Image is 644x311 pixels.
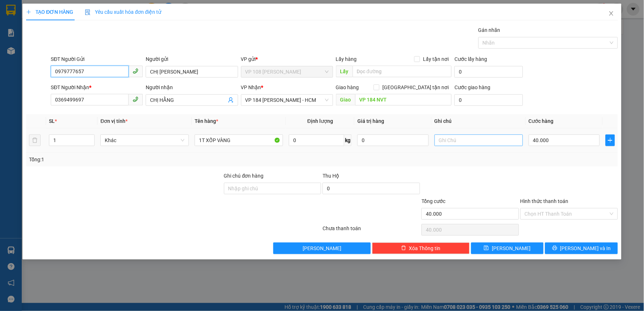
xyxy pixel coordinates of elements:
[51,83,143,91] div: SĐT Người Nhận
[608,11,614,16] span: close
[241,55,333,63] div: VP gửi
[357,118,384,124] span: Giá trị hàng
[85,9,91,15] img: icon
[49,118,55,124] span: SL
[100,118,128,124] span: Đơn vị tính
[520,198,569,204] label: Hình thức thanh toán
[529,118,554,124] span: Cước hàng
[409,244,441,252] span: Xóa Thông tin
[336,56,357,62] span: Lấy hàng
[26,9,31,14] span: plus
[606,137,614,143] span: plus
[273,242,371,254] button: [PERSON_NAME]
[484,245,489,251] span: save
[353,66,452,77] input: Dọc đường
[29,155,249,163] div: Tổng: 1
[454,94,523,106] input: Cước giao hàng
[51,55,143,63] div: SĐT Người Gửi
[432,114,526,128] th: Ghi chú
[146,83,238,91] div: Người nhận
[336,84,359,90] span: Giao hàng
[323,173,339,179] span: Thu Hộ
[492,244,531,252] span: [PERSON_NAME]
[606,134,615,146] button: plus
[195,134,283,146] input: VD: Bàn, Ghế
[303,244,341,252] span: [PERSON_NAME]
[344,134,352,146] span: kg
[336,94,355,105] span: Giao
[29,134,41,146] button: delete
[336,66,353,77] span: Lấy
[471,242,544,254] button: save[PERSON_NAME]
[454,56,487,62] label: Cước lấy hàng
[105,135,184,146] span: Khác
[195,118,218,124] span: Tên hàng
[379,83,452,91] span: [GEOGRAPHIC_DATA] tận nơi
[421,198,445,204] span: Tổng cước
[245,95,329,105] span: VP 184 Nguyễn Văn Trỗi - HCM
[357,134,429,146] input: 0
[601,4,622,24] button: Close
[545,242,618,254] button: printer[PERSON_NAME] và In
[228,97,234,103] span: user-add
[85,9,161,15] span: Yêu cầu xuất hóa đơn điện tử
[372,242,470,254] button: deleteXóa Thông tin
[133,96,138,102] span: phone
[322,224,421,237] div: Chưa thanh toán
[224,183,321,194] input: Ghi chú đơn hàng
[454,84,490,90] label: Cước giao hàng
[552,245,557,251] span: printer
[420,55,452,63] span: Lấy tận nơi
[307,118,333,124] span: Định lượng
[245,66,329,77] span: VP 108 Lê Hồng Phong - Vũng Tàu
[560,244,611,252] span: [PERSON_NAME] và In
[435,134,523,146] input: Ghi Chú
[146,55,238,63] div: Người gửi
[478,27,500,33] label: Gán nhãn
[241,84,261,90] span: VP Nhận
[224,173,264,179] label: Ghi chú đơn hàng
[454,66,523,78] input: Cước lấy hàng
[26,9,73,15] span: TẠO ĐƠN HÀNG
[355,94,452,105] input: Dọc đường
[401,245,406,251] span: delete
[133,68,138,74] span: phone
